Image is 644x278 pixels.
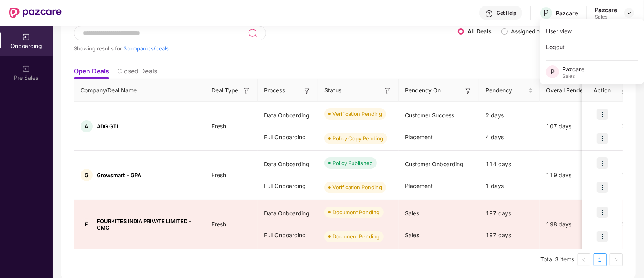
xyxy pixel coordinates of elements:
[205,221,233,228] span: Fresh
[81,218,93,230] div: F
[595,6,617,14] div: Pazcare
[332,159,373,167] div: Policy Published
[544,8,549,18] span: P
[405,210,419,217] span: Sales
[97,218,199,231] span: FOURKITES INDIA PRIVATE LIMITED - GMC
[610,253,623,266] button: right
[258,126,318,148] div: Full Onboarding
[486,86,527,95] span: Pendency
[479,105,540,126] div: 2 days
[405,161,463,167] span: Customer Onboarding
[467,28,492,35] label: All Deals
[332,110,382,118] div: Verification Pending
[479,175,540,197] div: 1 days
[464,87,472,95] img: svg+xml;base64,PHN2ZyB3aWR0aD0iMTYiIGhlaWdodD0iMTYiIHZpZXdCb3g9IjAgMCAxNiAxNiIgZmlsbD0ibm9uZSIgeG...
[332,208,380,216] div: Document Pending
[562,73,584,79] div: Sales
[594,254,606,266] a: 1
[258,175,318,197] div: Full Onboarding
[405,134,433,140] span: Placement
[597,207,608,218] img: icon
[9,8,62,18] img: New Pazcare Logo
[97,172,141,178] span: Growsmart - GPA
[205,123,233,130] span: Fresh
[485,10,493,18] img: svg+xml;base64,PHN2ZyBpZD0iSGVscC0zMngzMiIgeG1sbnM9Imh0dHA6Ly93d3cudzMub3JnLzIwMDAvc3ZnIiB3aWR0aD...
[243,87,251,95] img: svg+xml;base64,PHN2ZyB3aWR0aD0iMTYiIGhlaWdodD0iMTYiIHZpZXdCb3g9IjAgMCAxNiAxNiIgZmlsbD0ibm9uZSIgeG...
[479,224,540,246] div: 197 days
[597,182,608,193] img: icon
[594,253,607,266] li: 1
[626,10,632,16] img: svg+xml;base64,PHN2ZyBpZD0iRHJvcGRvd24tMzJ4MzIiIHhtbG5zPSJodHRwOi8vd3d3LnczLm9yZy8yMDAwL3N2ZyIgd2...
[324,86,341,95] span: Status
[405,182,433,189] span: Placement
[258,203,318,224] div: Data Onboarding
[258,153,318,175] div: Data Onboarding
[479,79,540,102] th: Pendency
[123,45,169,52] span: 3 companies/deals
[22,65,30,73] img: svg+xml;base64,PHN2ZyB3aWR0aD0iMjAiIGhlaWdodD0iMjAiIHZpZXdCb3g9IjAgMCAyMCAyMCIgZmlsbD0ibm9uZSIgeG...
[405,112,454,119] span: Customer Success
[74,79,205,102] th: Company/Deal Name
[479,153,540,175] div: 114 days
[578,253,590,266] button: left
[332,232,380,240] div: Document Pending
[74,45,458,52] div: Showing results for
[405,232,419,238] span: Sales
[578,253,590,266] li: Previous Page
[610,253,623,266] li: Next Page
[597,157,608,169] img: icon
[264,86,285,95] span: Process
[540,253,574,266] li: Total 3 items
[582,257,586,262] span: left
[258,224,318,246] div: Full Onboarding
[479,126,540,148] div: 4 days
[597,133,608,144] img: icon
[303,87,311,95] img: svg+xml;base64,PHN2ZyB3aWR0aD0iMTYiIGhlaWdodD0iMTYiIHZpZXdCb3g9IjAgMCAxNiAxNiIgZmlsbD0ibm9uZSIgeG...
[595,14,617,20] div: Sales
[540,220,608,229] div: 198 days
[205,171,233,178] span: Fresh
[258,105,318,126] div: Data Onboarding
[556,9,578,17] div: Pazcare
[614,257,619,262] span: right
[74,67,109,79] li: Open Deals
[497,10,516,16] div: Get Help
[405,86,441,95] span: Pendency On
[540,79,608,102] th: Overall Pendency
[22,33,30,41] img: svg+xml;base64,PHN2ZyB3aWR0aD0iMjAiIGhlaWdodD0iMjAiIHZpZXdCb3g9IjAgMCAyMCAyMCIgZmlsbD0ibm9uZSIgeG...
[248,28,257,38] img: svg+xml;base64,PHN2ZyB3aWR0aD0iMjQiIGhlaWdodD0iMjUiIHZpZXdCb3g9IjAgMCAyNCAyNSIgZmlsbD0ibm9uZSIgeG...
[540,171,608,180] div: 119 days
[562,65,584,73] div: Pazcare
[551,67,555,77] span: P
[212,86,238,95] span: Deal Type
[597,109,608,120] img: icon
[81,169,93,181] div: G
[332,134,383,142] div: Policy Copy Pending
[511,28,552,35] label: Assigned to me
[597,231,608,242] img: icon
[117,67,157,79] li: Closed Deals
[582,79,623,102] th: Action
[81,120,93,132] div: A
[479,203,540,224] div: 197 days
[97,123,120,130] span: ADG GTL
[332,183,382,191] div: Verification Pending
[384,87,392,95] img: svg+xml;base64,PHN2ZyB3aWR0aD0iMTYiIGhlaWdodD0iMTYiIHZpZXdCb3g9IjAgMCAxNiAxNiIgZmlsbD0ibm9uZSIgeG...
[540,122,608,131] div: 107 days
